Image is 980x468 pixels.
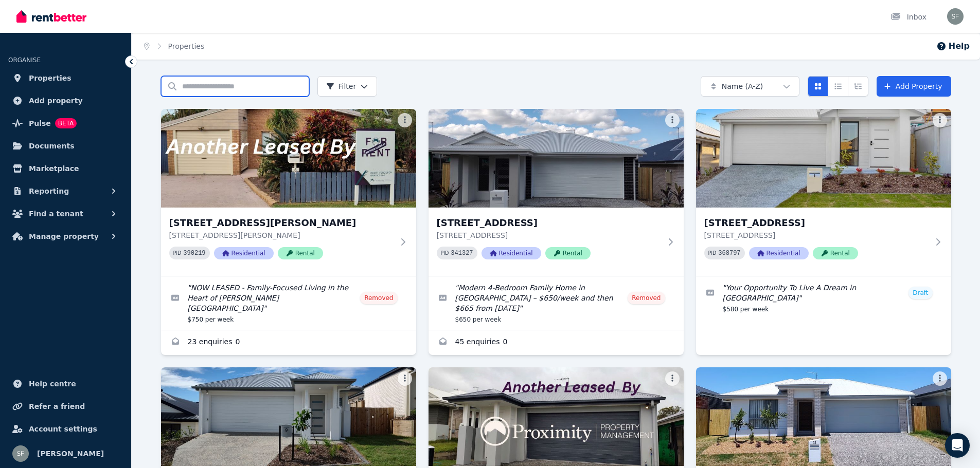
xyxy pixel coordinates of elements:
a: Properties [168,42,205,50]
button: Reporting [8,181,123,201]
button: Name (A-Z) [701,76,799,97]
img: 8 Sunset Cct, Flagstone [696,109,951,208]
img: RentBetter [16,9,86,24]
a: PulseBETA [8,113,123,134]
span: Residential [482,247,541,259]
h3: [STREET_ADDRESS][PERSON_NAME] [169,216,394,230]
span: Name (A-Z) [722,81,763,91]
div: Inbox [890,12,926,22]
span: ORGANISE [8,57,41,64]
button: Find a tenant [8,203,123,224]
code: 390219 [183,250,205,257]
button: More options [398,113,412,127]
button: Expanded list view [848,76,868,97]
img: 12 Diamond Drive, Yarrabilba [696,367,951,466]
div: View options [808,76,868,97]
nav: Breadcrumb [132,33,217,60]
p: [STREET_ADDRESS] [437,230,661,240]
span: Pulse [29,117,51,129]
span: BETA [55,118,77,128]
span: Marketplace [29,162,79,175]
a: 8 Sunset Cct, Flagstone[STREET_ADDRESS][STREET_ADDRESS]PID 368797ResidentialRental [696,109,951,276]
a: Edit listing: Your Opportunity To Live A Dream in Flagstone [696,276,951,320]
span: Rental [813,247,858,259]
span: Find a tenant [29,208,83,220]
a: Edit listing: NOW LEASED - Family-Focused Living in the Heart of Bracken Ridge [161,276,416,330]
small: PID [708,250,717,256]
button: More options [665,371,680,386]
button: Manage property [8,226,123,247]
span: Residential [214,247,274,259]
span: Documents [29,140,75,152]
small: PID [173,250,182,256]
span: Filter [326,81,357,91]
a: 6 Kestrel Road, Park Ridge[STREET_ADDRESS][STREET_ADDRESS]PID 341327ResidentialRental [429,109,684,276]
button: More options [398,371,412,386]
a: 5 Appledore St, Bracken Ridge[STREET_ADDRESS][PERSON_NAME][STREET_ADDRESS][PERSON_NAME]PID 390219... [161,109,416,276]
span: Reporting [29,185,69,197]
span: Help centre [29,378,76,390]
button: More options [933,371,947,386]
span: Rental [278,247,323,259]
h3: [STREET_ADDRESS] [437,216,661,230]
img: 6 Kestrel Road, Park Ridge [429,109,684,208]
a: Help centre [8,373,123,394]
button: More options [933,113,947,127]
span: [PERSON_NAME] [37,447,104,460]
p: [STREET_ADDRESS] [704,230,929,240]
span: Account settings [29,423,97,435]
span: Add property [29,95,83,107]
a: Documents [8,136,123,156]
code: 368797 [718,250,740,257]
span: Residential [749,247,809,259]
small: PID [441,250,449,256]
h3: [STREET_ADDRESS] [704,216,929,230]
a: Account settings [8,419,123,439]
a: Add Property [877,76,951,97]
span: Rental [545,247,591,259]
span: Refer a friend [29,400,85,413]
img: 5 Appledore St, Bracken Ridge [161,109,416,208]
img: Scott Ferguson [947,8,964,25]
code: 341327 [451,250,473,257]
a: Enquiries for 6 Kestrel Road, Park Ridge [429,330,684,355]
button: Card view [808,76,828,97]
button: Help [936,40,970,52]
div: Open Intercom Messenger [945,433,970,458]
a: Properties [8,68,123,88]
a: Add property [8,90,123,111]
a: Enquiries for 5 Appledore St, Bracken Ridge [161,330,416,355]
img: 9 Mallow Court, Collingwood Park [161,367,416,466]
p: [STREET_ADDRESS][PERSON_NAME] [169,230,394,240]
span: Properties [29,72,72,84]
a: Marketplace [8,158,123,179]
button: More options [665,113,680,127]
span: Manage property [29,230,99,242]
button: Filter [317,76,378,97]
button: Compact list view [828,76,848,97]
a: Edit listing: Modern 4-Bedroom Family Home in Park Ridge – $650/week and then $665 from 5 Aug 2025 [429,276,684,330]
img: Scott Ferguson [12,445,29,462]
img: 9 Shanti Ln, Morayfield [429,367,684,466]
a: Refer a friend [8,396,123,417]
